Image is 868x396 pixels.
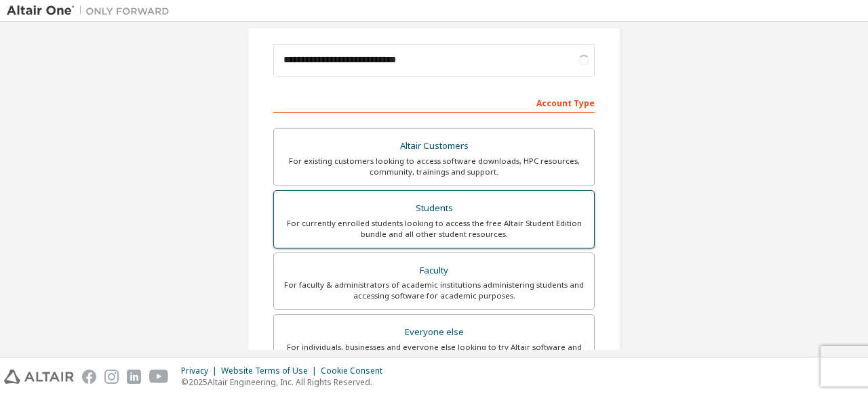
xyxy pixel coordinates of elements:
[282,280,586,301] div: For faculty & administrators of academic institutions administering students and accessing softwa...
[221,366,321,376] div: Website Terms of Use
[4,370,74,384] img: altair_logo.svg
[282,261,586,280] div: Faculty
[321,366,391,376] div: Cookie Consent
[104,370,119,384] img: instagram.svg
[82,370,96,384] img: facebook.svg
[273,91,595,113] div: Account Type
[282,218,586,240] div: For currently enrolled students looking to access the free Altair Student Edition bundle and all ...
[7,4,176,18] img: Altair One
[149,370,169,384] img: youtube.svg
[282,323,586,342] div: Everyone else
[282,342,586,364] div: For individuals, businesses and everyone else looking to try Altair software and explore our prod...
[282,199,586,218] div: Students
[181,376,391,388] p: © 2025 Altair Engineering, Inc. All Rights Reserved.
[282,156,586,177] div: For existing customers looking to access software downloads, HPC resources, community, trainings ...
[127,370,141,384] img: linkedin.svg
[181,366,221,376] div: Privacy
[282,137,586,156] div: Altair Customers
